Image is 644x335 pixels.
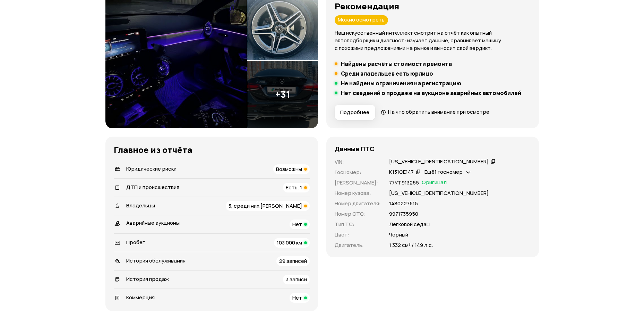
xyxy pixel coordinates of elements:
[335,158,381,166] p: VIN :
[335,179,381,187] p: [PERSON_NAME] :
[389,189,489,197] p: [US_VEHICLE_IDENTIFICATION_NUMBER]
[335,241,381,249] p: Двигатель :
[340,109,369,116] span: Подробнее
[389,241,433,249] p: 1 332 см³ / 149 л.с.
[126,275,169,283] span: История продаж
[126,183,179,191] span: ДТП и происшествия
[341,60,452,67] h5: Найдены расчёты стоимости ремонта
[335,210,381,218] p: Номер СТС :
[335,189,381,197] p: Номер кузова :
[335,145,375,153] h4: Данные ПТС
[286,184,302,191] span: Есть, 1
[335,1,531,11] h3: Рекомендация
[335,200,381,207] p: Номер двигателя :
[279,257,307,265] span: 29 записей
[126,202,155,209] span: Владельцы
[388,108,489,115] span: На что обратить внимание при осмотре
[229,202,302,209] span: 3, среди них [PERSON_NAME]
[389,231,408,239] p: Черный
[389,179,419,187] p: 77УТ913255
[276,165,302,173] span: Возможны
[335,169,381,176] p: Госномер :
[335,29,531,52] p: Наш искусственный интеллект смотрит на отчёт как опытный автоподборщик и диагност: изучает данные...
[126,294,155,301] span: Коммерция
[389,221,430,228] p: Легковой седан
[286,276,307,283] span: 3 записи
[126,219,180,226] span: Аварийные аукционы
[341,89,521,96] h5: Нет сведений о продаже на аукционе аварийных автомобилей
[341,80,461,87] h5: Не найдены ограничения на регистрацию
[292,294,302,301] span: Нет
[277,239,302,246] span: 103 000 км
[126,257,186,264] span: История обслуживания
[335,221,381,228] p: Тип ТС :
[422,179,447,187] span: Оригинал
[341,70,433,77] h5: Среди владельцев есть юрлицо
[126,165,177,172] span: Юридические риски
[114,145,310,155] h3: Главное из отчёта
[389,158,489,165] div: [US_VEHICLE_IDENTIFICATION_NUMBER]
[335,231,381,239] p: Цвет :
[424,168,463,175] span: Ещё 1 госномер
[335,15,388,25] div: Можно осмотреть
[389,200,418,207] p: 1480227515
[335,105,375,120] button: Подробнее
[381,108,490,115] a: На что обратить внимание при осмотре
[389,210,418,218] p: 9971735950
[389,169,414,176] div: К131СЕ147
[292,221,302,228] span: Нет
[126,239,145,246] span: Пробег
